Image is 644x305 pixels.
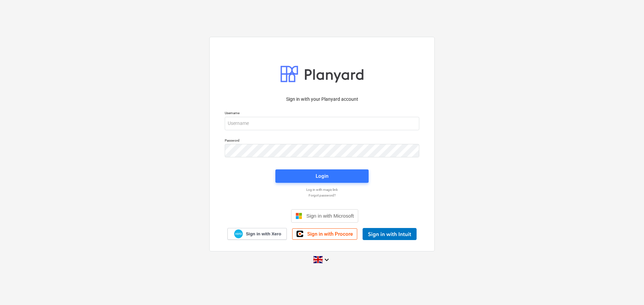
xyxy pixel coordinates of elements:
a: Log in with magic link [221,187,423,192]
p: Username [225,111,419,117]
div: Login [316,172,328,180]
img: Xero logo [234,229,243,238]
i: keyboard_arrow_down [323,256,331,264]
span: Sign in with Procore [307,231,353,237]
button: Login [275,169,369,183]
p: Sign in with your Planyard account [225,96,419,103]
span: Sign in with Microsoft [306,213,354,219]
a: Sign in with Xero [227,228,287,240]
input: Username [225,117,419,130]
a: Sign in with Procore [292,228,357,240]
p: Password [225,138,419,144]
img: Microsoft logo [296,213,302,219]
span: Sign in with Xero [246,231,281,237]
a: Forgot password? [221,193,423,198]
